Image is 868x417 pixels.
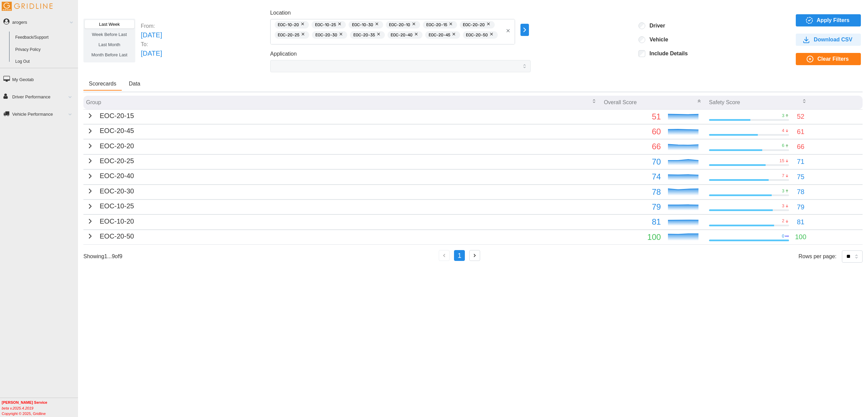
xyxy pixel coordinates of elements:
a: Feedback/Support [12,32,78,44]
p: EOC-20-25 [100,156,134,166]
a: Privacy Policy [12,44,78,56]
p: EOC-20-15 [100,111,134,121]
span: EOC-20-15 [426,21,447,29]
p: EOC-20-20 [100,141,134,151]
span: EOC-20-30 [315,31,337,39]
span: Data [129,81,140,87]
p: [DATE] [141,48,162,59]
span: EOC-20-25 [278,31,299,39]
p: 52 [797,111,804,122]
label: Include Details [645,50,688,57]
button: EOC-20-40 [86,171,134,181]
button: EOC-20-30 [86,186,134,196]
p: Safety Score [709,98,740,106]
button: Download CSV [796,34,861,46]
p: EOC-20-40 [100,171,134,181]
p: 60 [604,125,661,138]
button: Apply Filters [796,14,861,26]
p: 66 [604,140,661,153]
span: EOC-10-25 [315,21,336,29]
p: 100 [604,231,661,244]
button: EOC-20-15 [86,111,134,121]
p: 79 [797,202,804,212]
span: Last Month [98,42,120,47]
p: Group [86,98,101,106]
p: 71 [797,156,804,167]
label: Location [270,9,291,17]
p: 2 [782,218,784,224]
p: 51 [604,110,661,123]
button: 1 [454,250,465,261]
button: Clear Filters [796,53,861,65]
span: Clear Filters [817,53,849,65]
p: 74 [604,170,661,183]
span: EOC-10-30 [352,21,373,29]
p: 81 [797,217,804,227]
p: From: [141,22,162,30]
i: beta v.2025.4.2019 [2,406,33,410]
p: [DATE] [141,30,162,40]
p: 15 [780,158,784,164]
p: 79 [604,201,661,213]
b: [PERSON_NAME] Service [2,400,47,404]
span: Month Before Last [92,52,127,57]
span: EOC-20-50 [466,31,488,39]
span: Download CSV [814,34,852,45]
p: EOC-10-20 [100,216,134,227]
p: 75 [797,172,804,182]
span: EOC-10-20 [278,21,299,29]
span: EOC-20-35 [353,31,375,39]
p: 61 [797,127,804,137]
button: EOC-20-25 [86,156,134,166]
label: Application [270,50,297,58]
p: 100 [795,232,806,242]
span: EOC-20-40 [391,31,413,39]
p: Rows per page: [798,252,836,260]
p: EOC-20-50 [100,231,134,242]
a: Log Out [12,56,78,68]
span: Week Before Last [92,32,127,37]
p: EOC-10-25 [100,201,134,211]
p: 7 [782,173,784,179]
p: 81 [604,215,661,228]
p: EOC-20-30 [100,186,134,196]
span: Apply Filters [817,15,850,26]
label: Vehicle [645,36,668,43]
span: EOC-20-20 [463,21,485,29]
button: EOC-20-20 [86,141,134,151]
p: 4 [782,128,784,134]
span: EOC-20-45 [429,31,450,39]
p: 78 [604,186,661,198]
div: Copyright © 2025, Gridline [2,400,78,416]
p: 3 [782,113,784,119]
span: EOC-20-10 [389,21,410,29]
p: EOC-20-45 [100,126,134,136]
p: 6 [782,143,784,149]
p: 78 [797,187,804,197]
button: EOC-20-50 [86,231,134,242]
span: Last Week [99,22,120,27]
img: Gridline [2,2,53,11]
p: Overall Score [604,98,637,106]
button: EOC-20-45 [86,126,134,136]
p: To: [141,40,162,48]
span: Scorecards [89,81,116,87]
p: 70 [604,155,661,168]
p: Showing 1 ... 9 of 9 [83,252,122,260]
button: EOC-10-25 [86,201,134,211]
button: EOC-10-20 [86,216,134,227]
label: Driver [645,22,665,29]
p: 66 [797,141,804,152]
p: 3 [782,188,784,194]
p: 3 [782,203,784,209]
p: 0 [782,233,784,239]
